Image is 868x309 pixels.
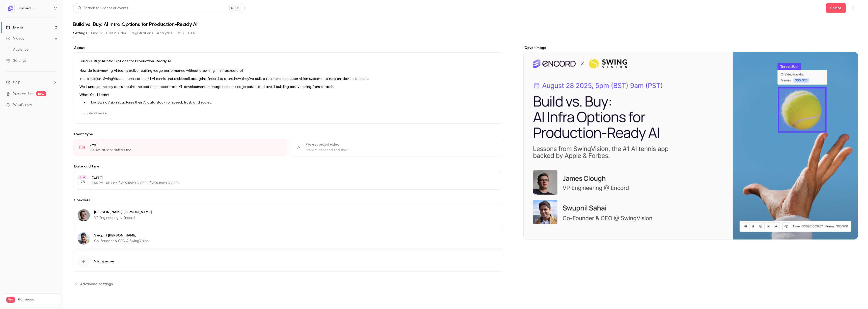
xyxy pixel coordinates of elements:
[73,280,503,288] section: Advanced settings
[73,132,503,137] p: Event type
[78,232,90,245] img: Swupnil Sahai
[94,210,152,215] p: [PERSON_NAME] [PERSON_NAME]
[157,29,173,37] button: Analytics
[6,80,57,85] li: help-dropdown-opener
[80,281,113,287] span: Advanced settings
[92,181,476,185] p: 5:00 PM - 5:45 PM, [GEOGRAPHIC_DATA]/[GEOGRAPHIC_DATA]
[523,45,858,239] section: Cover image
[88,100,497,105] li: How SwingVision structures their AI data stack for speed, trust, and scale
[13,80,20,85] span: Help
[79,84,497,90] p: We’ll unpack the key decisions that helped them accelerate ML development, manage complex edge ca...
[106,29,126,37] button: UTM builder
[79,59,497,64] p: Build vs. Buy: AI Infra Options for Production-Ready AI
[289,139,503,156] div: Pre-recorded videoStream at scheduled time
[6,36,24,41] div: Videos
[79,76,497,82] p: In this session, SwingVision, makers of the #1 AI tennis and pickleball app, joins Encord to shar...
[90,142,281,147] div: Live
[79,109,110,117] button: Show more
[73,164,503,169] label: Date and time
[188,29,195,37] button: CTA
[94,238,149,244] p: Co-Founder & CEO & SwingVision
[94,215,152,220] p: VP Engineering @ Encord
[36,91,46,96] span: new
[73,198,503,203] label: Speakers
[6,297,15,303] span: Pro
[826,3,846,13] button: Share
[6,58,26,63] div: Settings
[6,47,29,52] div: Audience
[177,29,184,37] button: Polls
[73,45,503,50] label: About
[94,233,149,238] p: Swupnil [PERSON_NAME]
[523,45,858,50] label: Cover image
[73,205,503,226] div: James Clough[PERSON_NAME] [PERSON_NAME]VP Engineering @ Encord
[13,102,32,108] span: What's new
[73,29,87,37] button: Settings
[78,176,87,179] div: AUG
[73,251,503,272] button: Add speaker
[79,68,497,74] p: How do fast-moving AI teams deliver cutting-edge performance without drowning in infrastructure?
[90,148,281,153] div: Go live at scheduled time
[306,148,497,153] div: Stream at scheduled time
[73,228,503,249] div: Swupnil SahaiSwupnil [PERSON_NAME]Co-Founder & CEO & SwingVision
[80,180,85,185] p: 28
[6,4,14,12] img: Encord
[77,6,128,11] div: Search for videos or events
[73,139,287,156] div: LiveGo live at scheduled time
[73,21,858,27] h1: Build vs. Buy: AI Infra Options for Production-Ready AI
[78,209,90,221] img: James Clough
[13,91,33,96] a: SpeakerHub
[19,6,31,11] h6: Encord
[130,29,153,37] button: Registrations
[6,25,23,30] div: Events
[94,259,114,264] span: Add speaker
[306,142,497,147] div: Pre-recorded video
[18,298,57,302] span: Plan usage
[73,280,116,288] button: Advanced settings
[91,29,102,37] button: Emails
[79,92,497,98] p: What You’ll Learn:
[92,176,476,181] p: [DATE]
